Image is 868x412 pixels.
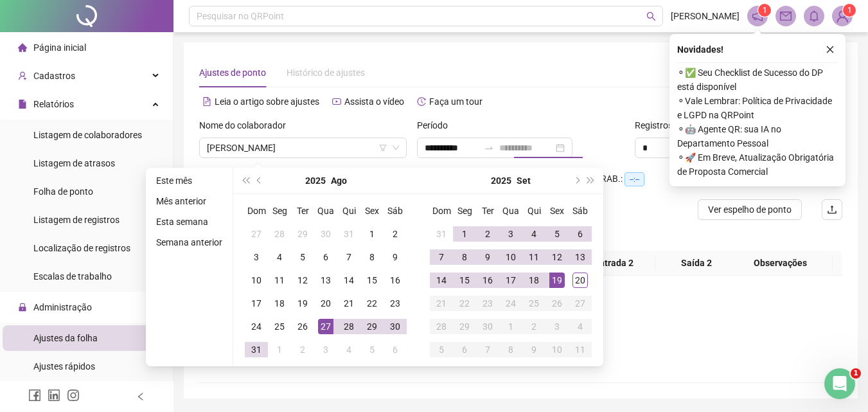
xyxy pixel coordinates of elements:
span: Leia o artigo sobre ajustes [215,96,319,107]
td: 2025-09-19 [545,269,569,292]
button: month panel [331,168,347,193]
span: mail [780,10,792,22]
div: 15 [457,273,472,288]
td: 2025-09-04 [522,222,545,246]
div: 7 [480,342,495,357]
div: Ajustes de ponto [199,66,266,80]
td: 2025-08-26 [291,315,314,338]
div: 8 [503,342,518,357]
span: Página inicial [33,42,86,53]
span: lock [18,303,27,312]
td: 2025-10-06 [453,338,476,361]
td: 2025-08-09 [384,246,407,269]
span: Relatórios [33,99,74,109]
span: Administração [33,302,92,312]
div: 6 [572,226,588,242]
span: Assista o vídeo [344,96,404,107]
div: 4 [272,249,287,265]
th: Sáb [569,199,592,222]
span: file-text [202,97,211,106]
div: 2 [295,342,310,357]
div: 9 [480,249,495,265]
td: 2025-08-27 [314,315,337,338]
div: 29 [457,319,472,334]
td: 2025-08-17 [245,292,268,315]
td: 2025-10-11 [569,338,592,361]
li: Esta semana [151,214,227,229]
td: 2025-08-10 [245,269,268,292]
span: JOÃO VICTOR DUARTE HIGINO DA PENHA [207,138,399,157]
div: 3 [249,249,264,265]
div: 31 [249,342,264,357]
span: 1 [763,6,767,15]
th: Qui [522,199,545,222]
td: 2025-08-02 [384,222,407,246]
td: 2025-09-13 [569,246,592,269]
span: Ajustes rápidos [33,361,95,372]
span: history [417,97,426,106]
td: 2025-10-03 [545,315,569,338]
th: Seg [453,199,476,222]
div: 8 [457,249,472,265]
th: Qua [314,199,337,222]
th: Seg [268,199,291,222]
td: 2025-09-06 [384,338,407,361]
div: 30 [318,226,333,242]
div: 20 [572,273,588,288]
td: 2025-09-29 [453,315,476,338]
td: 2025-08-24 [245,315,268,338]
td: 2025-08-06 [314,246,337,269]
div: 17 [503,273,518,288]
div: 6 [457,342,472,357]
button: year panel [491,168,511,193]
span: ⚬ 🚀 Em Breve, Atualização Obrigatória de Proposta Comercial [677,150,838,179]
td: 2025-09-25 [522,292,545,315]
div: 30 [387,319,403,334]
div: 1 [457,226,472,242]
td: 2025-08-21 [337,292,360,315]
td: 2025-09-22 [453,292,476,315]
div: 6 [318,249,333,265]
td: 2025-10-09 [522,338,545,361]
div: 13 [572,249,588,265]
span: Registros [635,118,684,132]
td: 2025-09-18 [522,269,545,292]
label: Nome do colaborador [199,118,294,132]
div: 10 [549,342,565,357]
td: 2025-09-12 [545,246,569,269]
span: ⚬ ✅ Seu Checklist de Sucesso do DP está disponível [677,66,838,94]
li: Este mês [151,173,227,188]
td: 2025-09-30 [476,315,499,338]
sup: Atualize o seu contato no menu Meus Dados [843,4,856,17]
button: next-year [569,168,583,193]
div: 20 [318,296,333,311]
td: 2025-08-04 [268,246,291,269]
td: 2025-08-28 [337,315,360,338]
td: 2025-08-20 [314,292,337,315]
div: H. TRAB.: [585,172,675,186]
div: 24 [503,296,518,311]
label: Período [417,118,456,132]
button: month panel [517,168,531,193]
td: 2025-10-04 [569,315,592,338]
th: Saída 2 [655,251,738,276]
span: [PERSON_NAME] [671,9,740,23]
div: 3 [503,226,518,242]
td: 2025-09-16 [476,269,499,292]
div: 14 [341,273,357,288]
td: 2025-08-30 [384,315,407,338]
div: 12 [295,273,310,288]
td: 2025-08-31 [245,338,268,361]
div: 15 [364,273,380,288]
td: 2025-09-28 [430,315,453,338]
span: Listagem de atrasos [33,158,115,168]
th: Ter [476,199,499,222]
td: 2025-08-23 [384,292,407,315]
iframe: Intercom live chat [824,368,855,399]
td: 2025-08-13 [314,269,337,292]
td: 2025-09-02 [291,338,314,361]
td: 2025-07-31 [337,222,360,246]
div: 28 [341,319,357,334]
span: notification [752,10,763,22]
sup: 1 [758,4,771,17]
